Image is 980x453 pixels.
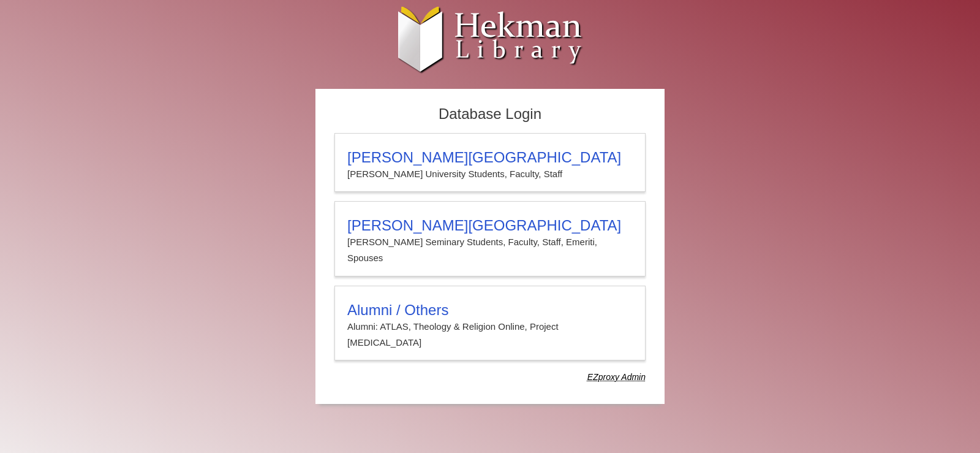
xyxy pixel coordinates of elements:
[334,133,646,192] a: [PERSON_NAME][GEOGRAPHIC_DATA][PERSON_NAME] University Students, Faculty, Staff
[347,217,633,234] h3: [PERSON_NAME][GEOGRAPHIC_DATA]
[347,319,633,351] p: Alumni: ATLAS, Theology & Religion Online, Project [MEDICAL_DATA]
[347,149,633,166] h3: [PERSON_NAME][GEOGRAPHIC_DATA]
[587,372,646,382] dfn: Use Alumni login
[347,302,633,319] h3: Alumni / Others
[334,201,646,276] a: [PERSON_NAME][GEOGRAPHIC_DATA][PERSON_NAME] Seminary Students, Faculty, Staff, Emeriti, Spouses
[328,102,652,127] h2: Database Login
[347,302,633,351] summary: Alumni / OthersAlumni: ATLAS, Theology & Religion Online, Project [MEDICAL_DATA]
[347,234,633,267] p: [PERSON_NAME] Seminary Students, Faculty, Staff, Emeriti, Spouses
[347,166,633,182] p: [PERSON_NAME] University Students, Faculty, Staff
